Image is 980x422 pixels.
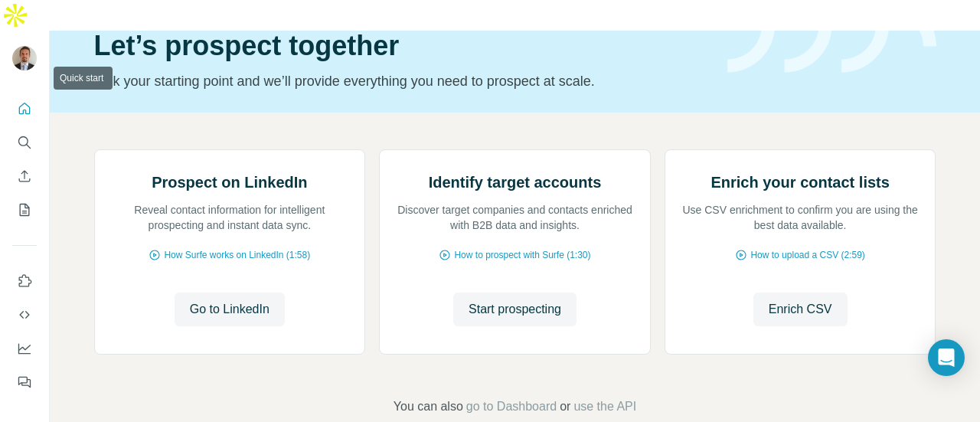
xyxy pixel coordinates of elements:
[453,293,577,326] button: Start prospecting
[12,301,37,329] button: Use Surfe API
[12,129,37,156] button: Search
[454,248,590,262] span: How to prospect with Surfe (1:30)
[12,267,37,295] button: Use Surfe on LinkedIn
[750,248,864,262] span: How to upload a CSV (2:59)
[753,293,848,326] button: Enrich CSV
[12,162,37,190] button: Enrich CSV
[164,248,310,262] span: How Surfe works on LinkedIn (1:58)
[110,202,350,233] p: Reveal contact information for intelligent prospecting and instant data sync.
[94,31,709,61] h1: Let’s prospect together
[94,70,709,92] p: Pick your starting point and we’ll provide everything you need to prospect at scale.
[466,397,557,416] button: go to Dashboard
[928,339,965,376] div: Open Intercom Messenger
[190,300,269,319] span: Go to LinkedIn
[152,172,307,193] h2: Prospect on LinkedIn
[395,202,635,233] p: Discover target companies and contacts enriched with B2B data and insights.
[12,335,37,362] button: Dashboard
[12,368,37,396] button: Feedback
[681,202,920,233] p: Use CSV enrichment to confirm you are using the best data available.
[573,397,636,416] button: use the API
[12,46,37,70] img: Avatar
[769,300,832,319] span: Enrich CSV
[175,293,285,326] button: Go to LinkedIn
[560,397,570,416] span: or
[12,196,37,224] button: My lists
[469,300,561,319] span: Start prospecting
[429,172,602,193] h2: Identify target accounts
[12,95,37,123] button: Quick start
[394,397,463,416] span: You can also
[710,172,889,193] h2: Enrich your contact lists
